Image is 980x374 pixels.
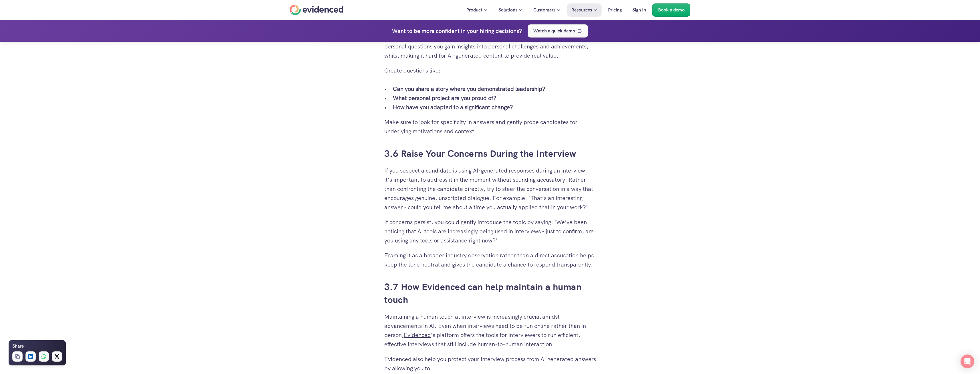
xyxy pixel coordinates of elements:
[632,6,646,14] p: Sign In
[961,355,974,368] div: Open Intercom Messenger
[571,6,592,14] p: Resources
[652,3,690,17] a: Book a demo
[384,166,596,212] p: If you suspect a candidate is using AI-generated responses during an interview, it’s important to...
[12,342,24,350] h6: Share
[392,26,522,36] h4: Want to be more confident in your hiring decisions?
[658,6,685,14] p: Book a demo
[466,6,482,14] p: Product
[384,312,596,349] p: Maintaining a human touch at interview is increasingly crucial amidst advancements in AI. Even wh...
[533,27,575,35] p: Watch a quick demo
[533,6,555,14] p: Customers
[608,6,622,14] p: Pricing
[384,66,596,75] p: Create questions like:
[498,6,517,14] p: Solutions
[290,5,344,15] a: Home
[384,218,596,245] p: If concerns persist, you could gently introduce the topic by saying: 'We’ve been noticing that AI...
[393,103,513,111] strong: How have you adapted to a significant change?
[384,118,596,136] p: Make sure to look for specificity in answers and gently probe candidates for underlying motivatio...
[384,355,596,373] p: Evidenced also help you protect your interview process from AI generated answers by allowing you to:
[404,331,431,339] a: Evidenced
[604,3,626,17] a: Pricing
[384,148,576,160] a: 3.6 Raise Your Concerns During the Interview
[384,251,596,269] p: Framing it as a broader industry observation rather than a direct accusation helps keep the tone ...
[628,3,650,17] a: Sign In
[393,94,496,102] strong: What personal project are you proud of?
[528,24,588,38] a: Watch a quick demo
[393,85,545,93] strong: Can you share a story where you demonstrated leadership?
[384,281,584,306] a: 3.7 How Evidenced can help maintain a human touch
